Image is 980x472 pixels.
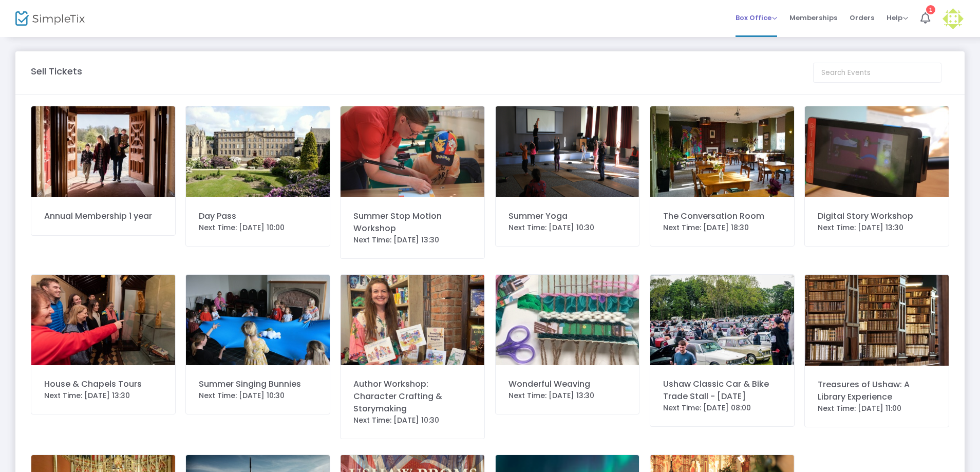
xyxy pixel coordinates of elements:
[818,379,936,403] div: Treasures of Ushaw: A Library Experience
[186,275,330,366] img: 638544819967916210IMG0048.JPG
[508,210,627,222] div: Summer Yoga
[186,106,330,197] img: 20337715228601700142249606942410503041032195n.jpg
[818,222,936,233] div: Next Time: [DATE] 13:30
[805,106,949,197] img: IMG5223.JPG
[199,390,317,401] div: Next Time: [DATE] 10:30
[650,106,794,197] img: 638888650281055694FTR8.jpg
[199,210,317,222] div: Day Pass
[341,106,484,197] img: 638871426323111109IMG5251.JPG
[805,275,949,366] img: 638908650825721720IMG36831.JPG
[199,222,317,233] div: Next Time: [DATE] 10:00
[887,13,908,23] span: Help
[663,222,781,233] div: Next Time: [DATE] 18:30
[44,210,162,222] div: Annual Membership 1 year
[818,210,936,222] div: Digital Story Workshop
[663,403,781,413] div: Next Time: [DATE] 08:00
[926,5,935,14] div: 1
[199,378,317,390] div: Summer Singing Bunnies
[341,275,484,366] img: Websiteheaders72.png
[44,378,162,390] div: House & Chapels Tours
[353,378,472,415] div: Author Workshop: Character Crafting & Storymaking
[44,390,162,401] div: Next Time: [DATE] 13:30
[850,5,874,31] span: Orders
[508,390,627,401] div: Next Time: [DATE] 13:30
[789,5,837,31] span: Memberships
[31,64,82,78] m-panel-title: Sell Tickets
[496,275,639,366] img: 2048089-873481-35.jpg
[736,13,777,23] span: Box Office
[818,403,936,414] div: Next Time: [DATE] 11:00
[663,378,781,403] div: Ushaw Classic Car & Bike Trade Stall - [DATE]
[353,210,472,235] div: Summer Stop Motion Workshop
[31,275,175,366] img: 638301900723285485CJ13553.jpg
[663,210,781,222] div: The Conversation Room
[508,378,627,390] div: Wonderful Weaving
[353,235,472,246] div: Next Time: [DATE] 13:30
[508,222,627,233] div: Next Time: [DATE] 10:30
[496,106,639,197] img: 6388714241512040083.png
[650,275,794,366] img: 6388937811075401832866082273094822980650436204352545240823751n.jpg
[813,63,941,83] input: Search Events
[353,415,472,426] div: Next Time: [DATE] 10:30
[31,106,175,197] img: CJ10941.jpg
